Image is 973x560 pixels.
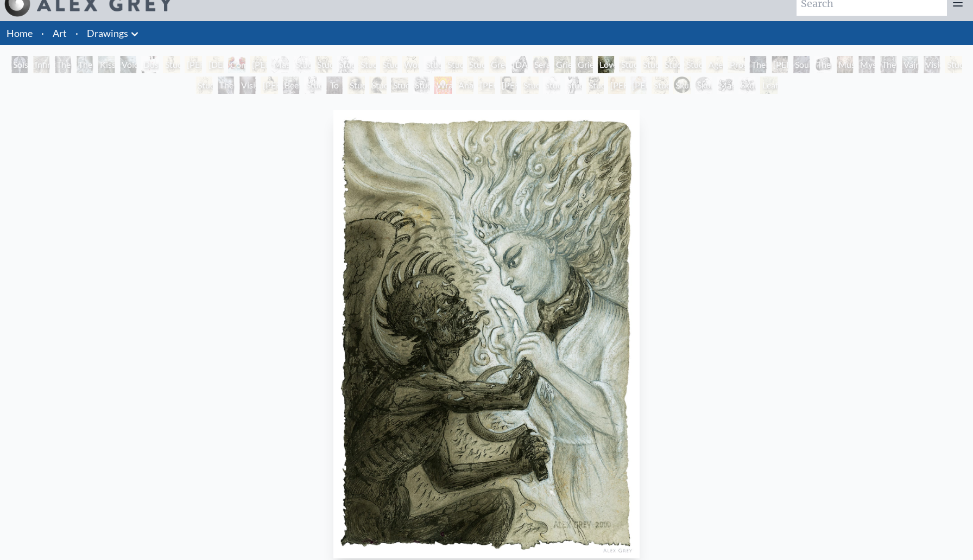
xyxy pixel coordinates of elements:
[54,56,72,73] div: The Love Held Between Us
[261,77,278,94] div: [PERSON_NAME]
[434,77,452,94] div: Wrathful Guardian
[760,77,778,94] div: Leaf and Tree
[510,56,528,73] div: [DATE]
[87,26,128,41] a: Drawings
[467,56,484,73] div: Study of [PERSON_NAME]’s Sunflowers
[217,77,235,94] div: The Gift
[98,56,115,73] div: Kiss of the [MEDICAL_DATA]
[413,77,430,94] div: Study of [PERSON_NAME] Self-Portrait
[293,56,311,73] div: Study of [PERSON_NAME]
[478,77,495,94] div: [PERSON_NAME]
[250,56,267,73] div: [PERSON_NAME] & Child
[684,56,702,73] div: Study of [PERSON_NAME]’s Guernica
[858,56,875,73] div: Mystic Eye
[586,77,604,94] div: Study of [PERSON_NAME]
[728,56,745,73] div: Prostration to the Goddess
[119,56,137,73] div: Voice at [PERSON_NAME]
[37,21,48,45] li: ·
[500,77,517,94] div: [PERSON_NAME]
[673,77,691,94] div: Skull Fetus
[282,77,300,94] div: Beethoven
[11,56,28,73] div: Solstice Angel
[333,110,639,558] img: Love-Forestalling-Death-2000-Alex-Grey-watermarked.jpeg
[565,77,582,94] div: Study of [PERSON_NAME] [PERSON_NAME]
[608,77,625,94] div: [PERSON_NAME] Pregnant & Reading
[923,56,940,73] div: Vision Taking Form
[304,77,321,94] div: Study of [PERSON_NAME]
[206,56,224,73] div: [DEMOGRAPHIC_DATA]
[652,77,669,94] div: Study of [PERSON_NAME]’s The Old Guitarist
[163,56,180,73] div: Study of [PERSON_NAME] [PERSON_NAME]
[662,56,680,73] div: Study of [PERSON_NAME]’s Crying Woman [DEMOGRAPHIC_DATA]
[554,56,571,73] div: Grieving 1
[271,56,289,73] div: Mask of the Face
[793,56,810,73] div: Soultrons
[195,77,213,94] div: Study of [PERSON_NAME] The Kiss
[228,56,245,73] div: Comparing Brains
[326,77,343,94] div: To See or Not to See
[53,26,67,41] a: Art
[347,77,365,94] div: Study of Rembrandt Self-Portrait As [PERSON_NAME]
[880,56,897,73] div: The Seer
[695,77,712,94] div: Skull Fetus Study
[901,56,919,73] div: Vajra Brush
[391,77,408,94] div: Study of [PERSON_NAME]’s Potato Eaters
[630,77,647,94] div: [PERSON_NAME] Pregnant & Sleeping
[597,56,615,73] div: Love Forestalling Death
[641,56,658,73] div: Study of [PERSON_NAME]’s Crying Woman [DEMOGRAPHIC_DATA]
[424,56,441,73] div: Study of [PERSON_NAME]’s Easel
[76,56,93,73] div: The Medium
[521,77,539,94] div: Study of [PERSON_NAME] The Deposition
[706,56,723,73] div: Aged [DEMOGRAPHIC_DATA]
[489,56,506,73] div: Green [DEMOGRAPHIC_DATA]
[358,56,376,73] div: Study of [PERSON_NAME] Last Judgement
[749,56,767,73] div: The Transcendental Artist
[402,56,419,73] div: Woman
[814,56,832,73] div: The First Artists
[369,77,387,94] div: Study of Rembrandt Self-Portrait
[771,56,788,73] div: [PERSON_NAME]
[456,77,473,94] div: Anatomy Lab
[543,77,560,94] div: Study of [PERSON_NAME] [PERSON_NAME]
[380,56,397,73] div: Study of [PERSON_NAME] Portrait of [PERSON_NAME]
[141,56,159,73] div: Dusty
[945,56,962,73] div: Study of [PERSON_NAME] Captive
[185,56,202,73] div: [PERSON_NAME] by [PERSON_NAME] by [PERSON_NAME]
[836,56,854,73] div: Music of Liberation
[532,56,549,73] div: Seraphic Transport
[71,21,83,45] li: ·
[337,56,354,73] div: Study of [PERSON_NAME]’s Damned Soul
[738,77,756,94] div: Skull Fetus Tondo
[445,56,463,73] div: Study of [PERSON_NAME]’s Night Watch
[576,56,593,73] div: Grieving 2 (The Flames of Grief are Dark and Deep)
[315,56,332,73] div: Study of [DEMOGRAPHIC_DATA] Separating Light from Darkness
[33,56,50,73] div: Infinity Angel
[239,77,256,94] div: Vision & Mission
[7,27,33,39] a: Home
[717,77,734,94] div: Master of Confusion
[619,56,636,73] div: Study of [PERSON_NAME]’s Third of May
